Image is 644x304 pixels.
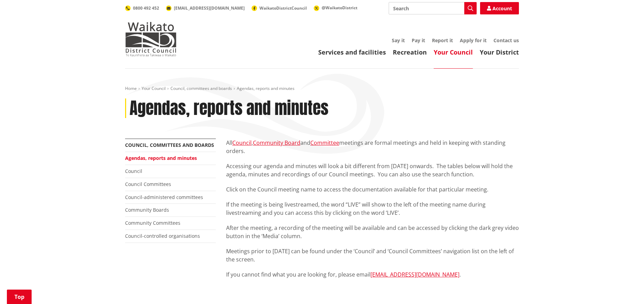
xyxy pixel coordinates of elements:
[226,139,519,155] p: All , and meetings are formal meetings and held in keeping with standing orders.
[252,5,307,11] a: WaikatoDistrictCouncil
[412,37,425,44] a: Pay it
[133,5,159,11] span: 0800 492 452
[174,5,245,11] span: [EMAIL_ADDRESS][DOMAIN_NAME]
[480,2,519,14] a: Account
[125,233,200,239] a: Council-controlled organisations
[392,37,405,44] a: Say it
[125,142,214,148] a: Council, committees and boards
[253,139,300,147] a: Community Board
[480,48,519,56] a: Your District
[460,37,487,44] a: Apply for it
[432,37,453,44] a: Report it
[130,98,329,118] h1: Agendas, reports and minutes
[434,48,473,56] a: Your Council
[389,2,477,14] input: Search input
[226,200,519,217] p: If the meeting is being livestreamed, the word “LIVE” will show to the left of the meeting name d...
[125,194,203,200] a: Council-administered committees
[166,5,245,11] a: [EMAIL_ADDRESS][DOMAIN_NAME]
[125,155,197,161] a: Agendas, reports and minutes
[125,181,171,187] a: Council Committees
[226,185,519,194] p: Click on the Council meeting name to access the documentation available for that particular meeting.
[125,85,137,91] a: Home
[226,270,519,279] p: If you cannot find what you are looking for, please email .
[232,139,252,147] a: Council
[125,220,180,226] a: Community Committees
[310,139,339,147] a: Committee
[125,22,177,56] img: Waikato District Council - Te Kaunihera aa Takiwaa o Waikato
[226,224,519,240] p: After the meeting, a recording of the meeting will be available and can be accessed by clicking t...
[237,85,295,91] span: Agendas, reports and minutes
[170,85,232,91] a: Council, committees and boards
[226,247,519,264] p: Meetings prior to [DATE] can be found under the ‘Council’ and ‘Council Committees’ navigation lis...
[259,5,307,11] span: WaikatoDistrictCouncil
[322,5,357,11] span: @WaikatoDistrict
[125,5,159,11] a: 0800 492 452
[125,207,169,213] a: Community Boards
[142,85,166,91] a: Your Council
[393,48,427,56] a: Recreation
[125,168,142,174] a: Council
[7,290,32,304] a: Top
[370,271,459,278] a: [EMAIL_ADDRESS][DOMAIN_NAME]
[226,162,513,178] span: Accessing our agenda and minutes will look a bit different from [DATE] onwards. The tables below ...
[493,37,519,44] a: Contact us
[125,86,519,92] nav: breadcrumb
[318,48,386,56] a: Services and facilities
[314,5,357,11] a: @WaikatoDistrict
